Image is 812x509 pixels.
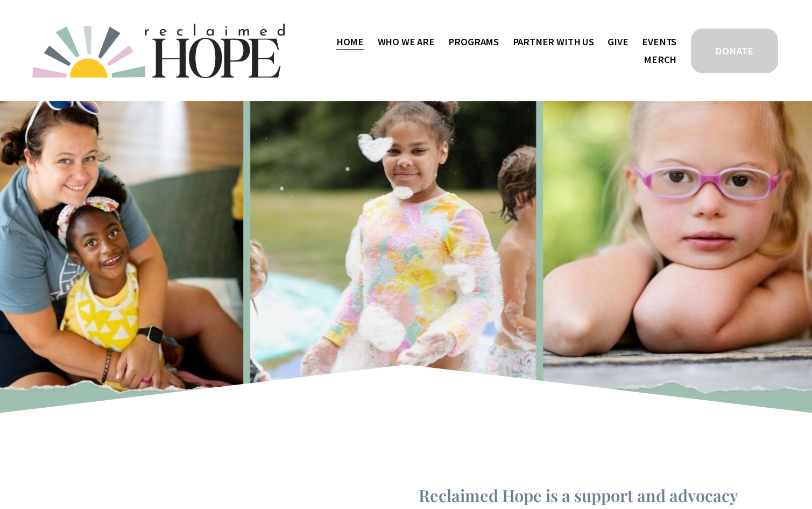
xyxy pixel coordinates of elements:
a: folder dropdown [378,33,435,51]
a: Events [642,33,676,51]
span: Programs [448,34,499,50]
span: Partner With Us [513,34,594,50]
img: Reclaimed Hope Initiative [32,24,285,78]
a: Give [608,33,628,51]
span: Who We Are [378,34,435,50]
a: Merch [644,51,676,69]
a: folder dropdown [513,33,594,51]
a: folder dropdown [448,33,499,51]
a: Home [336,33,364,51]
a: DONATE [689,27,779,75]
